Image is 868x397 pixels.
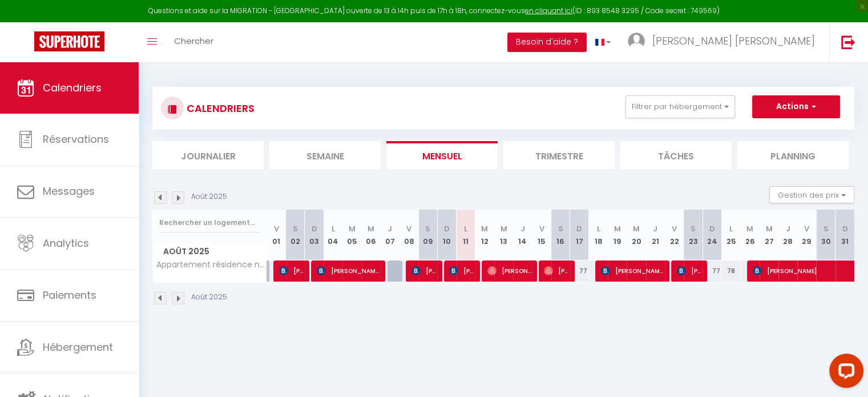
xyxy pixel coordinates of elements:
th: 29 [797,210,816,260]
span: Paiements [43,288,96,302]
th: 20 [627,210,645,260]
th: 22 [665,210,684,260]
abbr: S [425,223,430,234]
th: 02 [286,210,305,260]
abbr: L [464,223,467,234]
abbr: V [406,223,411,234]
a: ... [PERSON_NAME] [PERSON_NAME] [619,22,829,62]
abbr: M [349,223,356,234]
p: Août 2025 [191,191,227,202]
abbr: J [653,223,657,234]
th: 25 [721,210,740,260]
th: 13 [494,210,513,260]
th: 31 [835,210,854,260]
abbr: M [633,223,640,234]
h3: CALENDRIERS [184,95,255,121]
abbr: D [444,223,450,234]
abbr: M [500,223,507,234]
button: Actions [752,95,840,118]
img: Super Booking [34,31,104,51]
img: ... [628,33,645,50]
input: Rechercher un logement... [159,212,260,233]
abbr: J [520,223,525,234]
abbr: L [332,223,335,234]
abbr: D [842,223,848,234]
li: Planning [737,141,849,169]
span: Messages [43,184,95,198]
a: Chercher [165,22,222,62]
div: 77 [703,260,721,282]
th: 16 [551,210,570,260]
th: 08 [399,210,418,260]
span: Analytics [43,236,89,250]
span: [PERSON_NAME] [449,260,474,282]
th: 04 [324,210,342,260]
abbr: D [576,223,582,234]
abbr: V [804,223,809,234]
abbr: L [729,223,733,234]
th: 21 [646,210,665,260]
li: Trimestre [503,141,615,169]
abbr: L [597,223,600,234]
abbr: S [558,223,563,234]
th: 24 [703,210,721,260]
span: Août 2025 [153,243,267,260]
span: [PERSON_NAME] [411,260,437,282]
p: Août 2025 [191,292,227,303]
li: Mensuel [386,141,498,169]
a: en cliquant ici [525,6,572,15]
abbr: V [539,223,544,234]
span: [PERSON_NAME] [317,260,380,282]
button: Besoin d'aide ? [507,33,587,52]
iframe: LiveChat chat widget [820,349,868,397]
button: Gestion des prix [769,186,854,203]
abbr: M [481,223,488,234]
abbr: M [765,223,772,234]
abbr: J [786,223,790,234]
span: [PERSON_NAME] [677,260,702,282]
th: 26 [741,210,760,260]
abbr: D [709,223,715,234]
th: 23 [684,210,703,260]
th: 03 [305,210,324,260]
abbr: V [274,223,279,234]
div: 78 [721,260,740,282]
abbr: J [387,223,392,234]
abbr: S [691,223,696,234]
th: 07 [381,210,399,260]
th: 18 [589,210,608,260]
li: Semaine [269,141,381,169]
th: 11 [457,210,475,260]
span: Calendriers [43,81,102,95]
th: 17 [570,210,589,260]
span: [PERSON_NAME] [544,260,569,282]
abbr: M [614,223,621,234]
th: 10 [437,210,456,260]
span: Chercher [174,35,213,47]
abbr: S [823,223,828,234]
th: 01 [267,210,286,260]
abbr: M [368,223,374,234]
span: [PERSON_NAME] [279,260,304,282]
abbr: D [312,223,317,234]
th: 06 [362,210,381,260]
div: 77 [570,260,589,282]
th: 05 [342,210,361,260]
img: logout [841,35,855,49]
th: 30 [816,210,835,260]
span: Hébergement [43,340,113,354]
span: Réservations [43,132,109,146]
th: 19 [608,210,627,260]
span: [PERSON_NAME] [601,260,664,282]
th: 09 [418,210,437,260]
li: Journalier [152,141,264,169]
button: Filtrer par hébergement [625,95,735,118]
abbr: S [293,223,298,234]
th: 12 [475,210,494,260]
span: [PERSON_NAME] [487,260,531,282]
th: 15 [532,210,551,260]
span: [PERSON_NAME] [PERSON_NAME] [652,34,815,48]
abbr: M [746,223,753,234]
th: 14 [513,210,532,260]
